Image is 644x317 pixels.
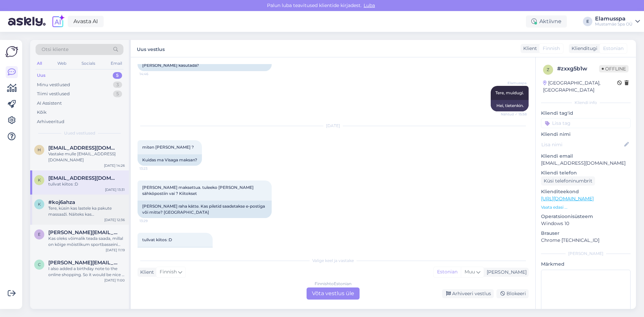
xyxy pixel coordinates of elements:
[543,80,617,94] div: [GEOGRAPHIC_DATA], [GEOGRAPHIC_DATA]
[64,130,95,136] span: Uued vestlused
[541,251,631,257] div: [PERSON_NAME]
[37,91,70,97] div: Tiimi vestlused
[595,16,633,21] div: Elamusspa
[541,110,631,117] p: Kliendi tag'id
[38,202,41,207] span: k
[140,166,165,171] span: 13:23
[583,17,592,26] div: E
[501,112,527,117] span: Nähtud ✓ 15:58
[109,59,123,68] div: Email
[113,91,122,97] div: 5
[315,281,352,287] div: Finnish to Estonian
[51,14,65,29] img: explore-ai
[495,90,524,95] span: Tere, muidugi.
[48,151,125,163] div: Vastake mulle [EMAIL_ADDRESS][DOMAIN_NAME]
[48,199,75,205] span: #koj6ahza
[48,205,125,217] div: Tere, küsin kas lastele ka pakute massaaži. Näiteks kas šokolaadimassaaži võib ka 8a lapsele bron...
[521,45,537,52] div: Klient
[80,59,97,68] div: Socials
[541,118,631,128] input: Lisa tag
[595,16,640,27] a: ElamusspaMustamäe Spa OÜ
[38,147,41,152] span: h
[37,72,46,79] div: Uus
[68,16,104,27] a: Avasta AI
[465,269,475,275] span: Muu
[557,65,599,73] div: # zxxg5b1w
[603,45,624,52] span: Estonian
[442,289,494,298] div: Arhiveeri vestlus
[362,2,377,8] span: Luba
[38,262,41,267] span: c
[307,287,360,300] div: Võta vestlus üle
[137,44,165,53] label: Uus vestlus
[37,118,64,125] div: Arhiveeritud
[491,100,529,111] div: Hei, tietenkin.
[599,65,629,72] span: Offline
[496,289,529,298] div: Blokeeri
[138,154,202,166] div: Kuidas ma Visaga maksan?
[56,59,68,68] div: Web
[541,237,631,244] p: Chrome [TECHNICAL_ID]
[48,229,118,235] span: erik.eriklaus@gmail.com
[37,100,62,107] div: AI Assistent
[48,175,118,181] span: korideko1@gmail.com
[138,247,213,258] div: jõudis [PERSON_NAME], aitäh :D
[140,71,165,76] span: 14:46
[526,15,567,28] div: Aktiivne
[138,258,529,264] div: Valige keel ja vastake
[48,145,118,151] span: heliseliise@mail.ee
[541,160,631,167] p: [EMAIL_ADDRESS][DOMAIN_NAME]
[541,261,631,268] p: Märkmed
[541,188,631,195] p: Klienditeekond
[37,109,47,116] div: Kõik
[5,45,18,58] img: Askly Logo
[434,267,461,277] div: Estonian
[541,131,631,138] p: Kliendi nimi
[543,45,560,52] span: Finnish
[547,67,549,72] span: z
[106,248,125,253] div: [DATE] 11:19
[595,21,633,27] div: Mustamäe Spa OÜ
[541,141,623,148] input: Lisa nimi
[142,145,194,150] span: miten [PERSON_NAME] ?
[38,177,41,182] span: k
[541,153,631,160] p: Kliendi email
[501,81,527,86] span: Elamusspa
[140,218,165,223] span: 13:29
[48,181,125,187] div: tulivat kiitos :D
[104,278,125,283] div: [DATE] 11:00
[541,176,595,186] div: Küsi telefoninumbrit
[42,46,68,53] span: Otsi kliente
[105,187,125,192] div: [DATE] 13:31
[541,230,631,237] p: Brauser
[541,100,631,106] div: Kliendi info
[36,59,43,68] div: All
[541,169,631,176] p: Kliendi telefon
[160,268,177,276] span: Finnish
[104,217,125,222] div: [DATE] 12:36
[569,45,597,52] div: Klienditugi
[37,82,70,88] div: Minu vestlused
[113,72,122,79] div: 5
[484,269,527,276] div: [PERSON_NAME]
[541,204,631,210] p: Vaata edasi ...
[138,269,154,276] div: Klient
[113,82,122,88] div: 3
[48,235,125,248] div: Kas oleks võimalik teada saada, millal on kõige mõistlikum sportbasseini ujuma tulla? [PERSON_NAM...
[142,185,255,196] span: [PERSON_NAME] maksettua. tuleeko [PERSON_NAME] sähköpostiin vai ? Kiitokset
[541,196,594,202] a: [URL][DOMAIN_NAME]
[48,266,125,278] div: I also added a birthday note to the online shopping. So it would be nice if you can send this sho...
[104,163,125,168] div: [DATE] 14:26
[541,213,631,220] p: Operatsioonisüsteem
[138,123,529,129] div: [DATE]
[38,232,41,237] span: e
[48,260,118,266] span: c.nasuhoglu@gmail.com
[142,237,172,242] span: tulivat kiitos :D
[138,201,272,218] div: [PERSON_NAME] raha kätte. Kas piletid saadetakse e-postiga või mitte? [GEOGRAPHIC_DATA]
[541,220,631,227] p: Windows 10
